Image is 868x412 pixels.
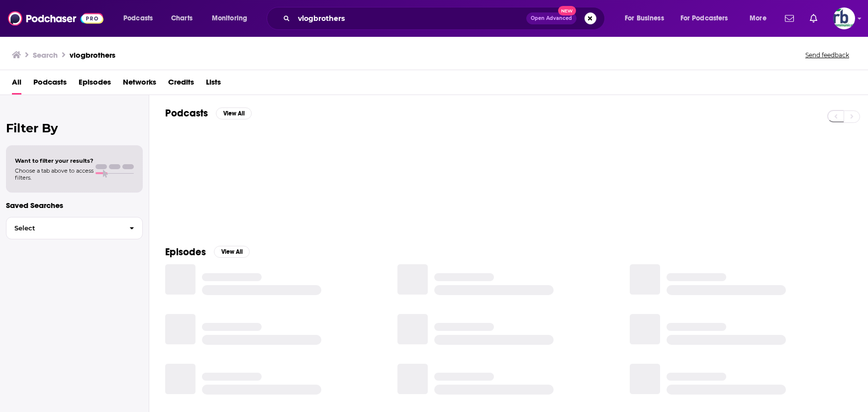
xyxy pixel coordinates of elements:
a: Show notifications dropdown [806,10,821,27]
h2: Filter By [6,121,143,135]
span: For Podcasters [680,11,728,25]
span: Logged in as johannarb [833,7,855,29]
h3: Search [33,50,58,60]
button: open menu [116,10,166,26]
button: Open AdvancedNew [526,12,577,24]
button: View All [216,107,252,119]
span: Podcasts [123,11,153,25]
h2: Podcasts [165,107,208,119]
button: open menu [618,10,676,26]
a: All [12,74,21,95]
span: More [750,11,767,25]
button: Select [6,217,143,239]
button: View All [214,246,250,258]
button: Send feedback [802,51,852,59]
a: Credits [168,74,194,95]
a: Lists [206,74,221,95]
a: Charts [165,10,198,26]
span: For Business [625,11,664,25]
a: PodcastsView All [165,107,252,119]
img: User Profile [833,7,855,29]
h3: vlogbrothers [70,50,115,60]
input: Search podcasts, credits, & more... [294,10,526,26]
a: Podcasts [33,74,67,95]
p: Saved Searches [6,201,143,210]
span: Charts [171,11,193,25]
div: Search podcasts, credits, & more... [276,7,614,30]
span: Open Advanced [531,16,572,21]
a: Networks [123,74,156,95]
button: open menu [743,10,779,26]
button: open menu [674,10,743,26]
button: Show profile menu [833,7,855,29]
h2: Episodes [165,246,206,258]
button: open menu [205,10,260,26]
a: Episodes [79,74,111,95]
a: EpisodesView All [165,246,250,258]
span: Want to filter your results? [15,157,94,164]
span: Select [6,225,121,231]
span: Choose a tab above to access filters. [15,167,94,181]
span: New [558,6,576,15]
span: Monitoring [212,11,247,25]
img: Podchaser - Follow, Share and Rate Podcasts [8,9,103,28]
a: Show notifications dropdown [781,10,798,27]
